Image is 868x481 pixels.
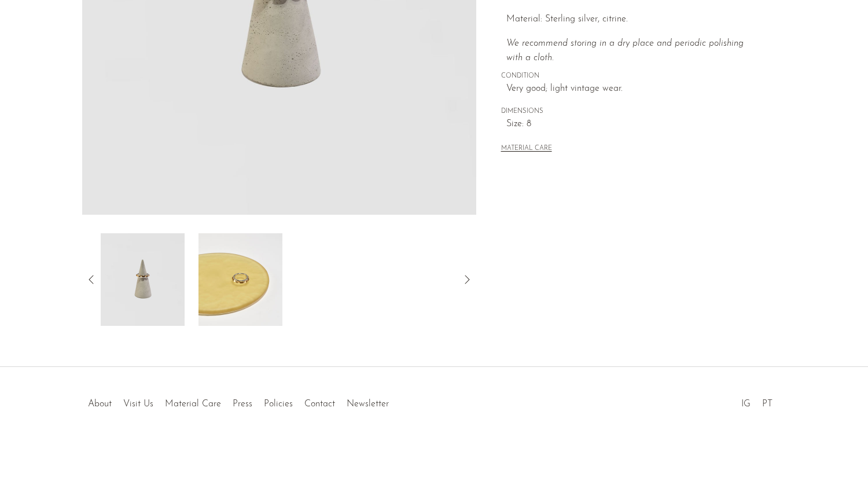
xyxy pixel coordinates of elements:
[506,39,744,63] i: We recommend storing in a dry place and periodic polishing with a cloth.
[165,399,221,409] a: Material Care
[501,71,762,82] span: CONDITION
[198,233,282,326] img: Citrine Band Ring
[501,107,762,117] span: DIMENSIONS
[506,117,762,132] span: Size: 8
[123,399,153,409] a: Visit Us
[88,399,112,409] a: About
[101,233,185,326] img: Citrine Band Ring
[735,390,778,412] ul: Social Medias
[741,399,751,409] a: IG
[264,399,293,409] a: Policies
[304,399,335,409] a: Contact
[82,390,395,412] ul: Quick links
[233,399,252,409] a: Press
[506,82,762,97] span: Very good; light vintage wear.
[506,12,762,27] p: Material: Sterling silver, citrine.
[762,399,773,409] a: PT
[501,145,552,153] button: MATERIAL CARE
